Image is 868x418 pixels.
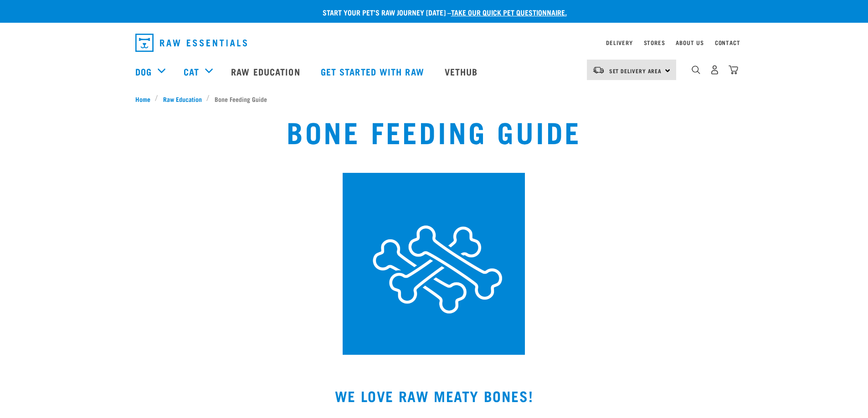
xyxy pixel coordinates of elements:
[287,115,581,147] h1: Bone Feeding Guide
[135,65,152,78] a: Dog
[343,173,525,355] img: 6.png
[312,53,436,90] a: Get started with Raw
[436,53,489,90] a: Vethub
[128,30,740,55] nav: dropdown navigation
[135,94,155,104] a: Home
[606,41,632,44] a: Delivery
[715,41,740,44] a: Contact
[692,65,700,74] img: home-icon-1@2x.png
[158,94,206,104] a: Raw Education
[135,388,733,404] h2: WE LOVE RAW MEATY BONES!
[676,41,704,44] a: About Us
[592,66,605,74] img: van-moving.png
[135,94,733,104] nav: breadcrumbs
[184,65,199,78] a: Cat
[451,10,567,14] a: take our quick pet questionnaire.
[222,53,311,90] a: Raw Education
[644,41,665,44] a: Stores
[710,65,719,75] img: user.png
[163,94,202,104] span: Raw Education
[729,65,738,75] img: home-icon@2x.png
[135,94,150,104] span: Home
[609,69,662,72] span: Set Delivery Area
[135,34,247,52] img: Raw Essentials Logo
